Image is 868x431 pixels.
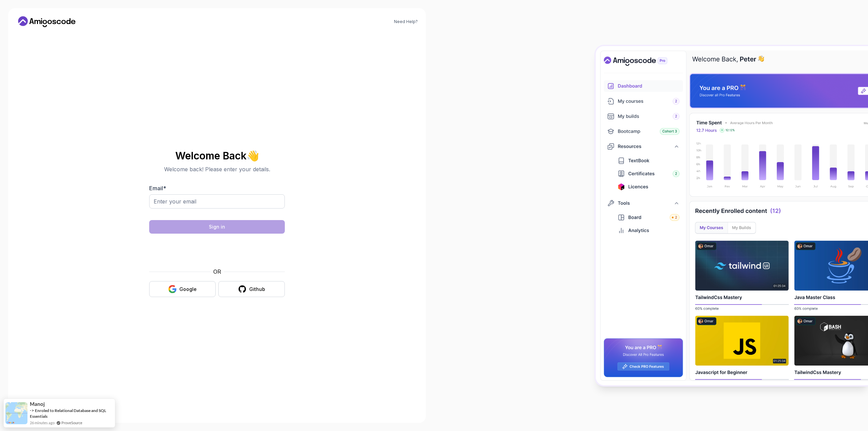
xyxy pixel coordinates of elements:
div: Github [249,286,265,293]
iframe: Widget que contiene una casilla de verificación para el desafío de seguridad de hCaptcha [166,238,268,263]
img: Amigoscode Dashboard [596,46,868,385]
button: Github [218,281,285,297]
button: Google [149,281,216,297]
span: -> [30,408,34,413]
input: Enter your email [149,194,285,209]
h2: Welcome Back [149,150,285,161]
div: Google [179,286,197,293]
span: 👋 [246,150,259,161]
a: Home link [16,16,77,27]
p: OR [213,268,221,276]
a: Need Help? [394,19,418,24]
span: Manoj [30,401,45,407]
img: provesource social proof notification image [5,402,27,424]
button: Sign in [149,220,285,234]
p: Welcome back! Please enter your details. [149,165,285,173]
a: Enroled to Relational Database and SQL Essentials [30,408,106,419]
div: Sign in [209,223,225,230]
span: 26 minutes ago [30,420,55,426]
label: Email * [149,185,166,192]
a: ProveSource [61,420,82,426]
